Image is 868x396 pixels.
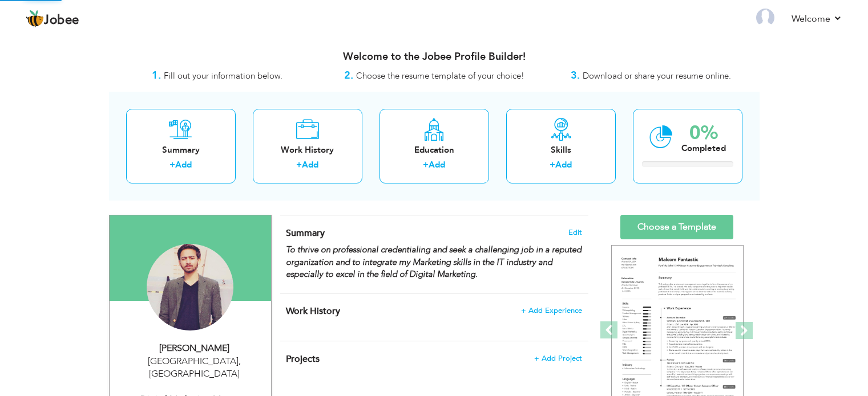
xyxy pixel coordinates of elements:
a: Welcome [792,12,842,26]
h4: Adding a summary is a quick and easy way to highlight your experience and interests. [286,227,582,239]
div: Work History [262,144,353,156]
span: Work History [286,305,340,317]
a: Add [555,159,572,170]
div: 0% [681,124,726,142]
span: Jobee [44,14,79,27]
img: Profile Img [756,9,774,27]
span: + Add Experience [521,307,582,315]
div: Skills [515,144,607,156]
div: [GEOGRAPHIC_DATA] [GEOGRAPHIC_DATA] [118,355,271,381]
a: Jobee [26,10,79,28]
span: Fill out your information below. [164,70,282,81]
span: + Add Project [534,354,582,362]
strong: 3. [571,68,580,83]
img: jobee.io [26,10,44,28]
span: , [239,355,241,368]
span: Download or share your resume online. [583,70,731,81]
span: Edit [568,228,582,236]
h3: Welcome to the Jobee Profile Builder! [109,51,760,63]
div: Completed [681,142,726,154]
label: + [296,159,302,171]
span: Projects [286,353,320,365]
h4: This helps to highlight the project, tools and skills you have worked on. [286,353,582,365]
strong: To thrive on professional credentialing and seek a challenging job in a reputed organization and ... [286,244,582,280]
a: Choose a Template [620,215,733,239]
div: Summary [135,144,227,156]
img: Syed Farham [147,244,233,330]
label: + [423,159,429,171]
h4: This helps to show the companies you have worked for. [286,305,582,317]
a: Add [175,159,192,170]
a: Add [429,159,445,170]
label: + [550,159,555,171]
div: Education [389,144,480,156]
div: [PERSON_NAME] [118,342,271,355]
span: Summary [286,227,325,239]
span: Choose the resume template of your choice! [356,70,524,81]
strong: 1. [152,68,161,83]
label: + [169,159,175,171]
a: Add [302,159,318,170]
strong: 2. [344,68,353,83]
